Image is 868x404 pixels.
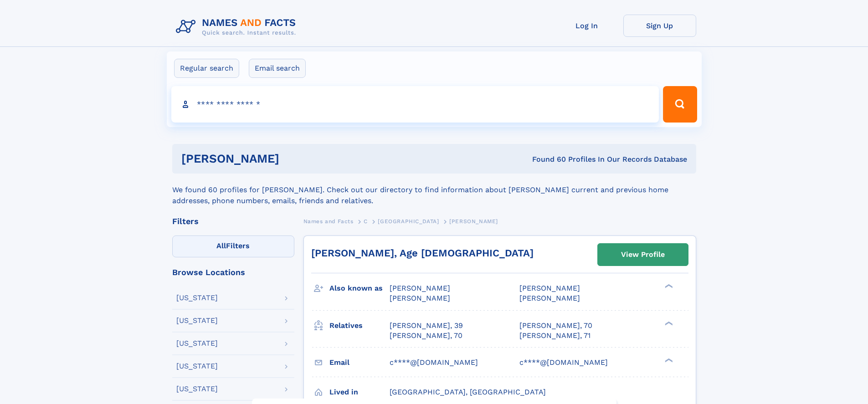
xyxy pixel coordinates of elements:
[663,283,673,289] div: ❯
[176,385,218,393] div: [US_STATE]
[519,294,580,302] span: [PERSON_NAME]
[172,15,303,39] img: Logo Names and Facts
[519,331,591,341] a: [PERSON_NAME], 71
[172,235,294,257] label: Filters
[172,268,294,276] div: Browse Locations
[181,153,406,164] h1: [PERSON_NAME]
[364,215,368,227] a: C
[249,59,306,78] label: Email search
[176,363,218,370] div: [US_STATE]
[303,215,354,227] a: Names and Facts
[378,215,439,227] a: [GEOGRAPHIC_DATA]
[663,86,697,123] button: Search Button
[621,244,665,265] div: View Profile
[390,331,462,341] a: [PERSON_NAME], 70
[378,218,439,225] span: [GEOGRAPHIC_DATA]
[519,321,592,331] a: [PERSON_NAME], 70
[329,318,390,333] h3: Relatives
[176,317,218,324] div: [US_STATE]
[519,284,580,292] span: [PERSON_NAME]
[364,218,368,225] span: C
[172,217,294,225] div: Filters
[171,86,659,123] input: search input
[406,154,687,164] div: Found 60 Profiles In Our Records Database
[176,294,218,302] div: [US_STATE]
[329,281,390,296] h3: Also known as
[663,357,673,363] div: ❯
[216,241,226,250] span: All
[550,15,623,37] a: Log In
[623,15,696,37] a: Sign Up
[598,244,688,266] a: View Profile
[311,247,534,259] a: [PERSON_NAME], Age [DEMOGRAPHIC_DATA]
[174,59,239,78] label: Regular search
[329,355,390,370] h3: Email
[390,321,463,331] a: [PERSON_NAME], 39
[390,294,450,302] span: [PERSON_NAME]
[449,218,498,225] span: [PERSON_NAME]
[176,340,218,347] div: [US_STATE]
[172,174,696,206] div: We found 60 profiles for [PERSON_NAME]. Check out our directory to find information about [PERSON...
[390,284,450,292] span: [PERSON_NAME]
[663,320,673,326] div: ❯
[329,384,390,400] h3: Lived in
[390,388,546,396] span: [GEOGRAPHIC_DATA], [GEOGRAPHIC_DATA]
